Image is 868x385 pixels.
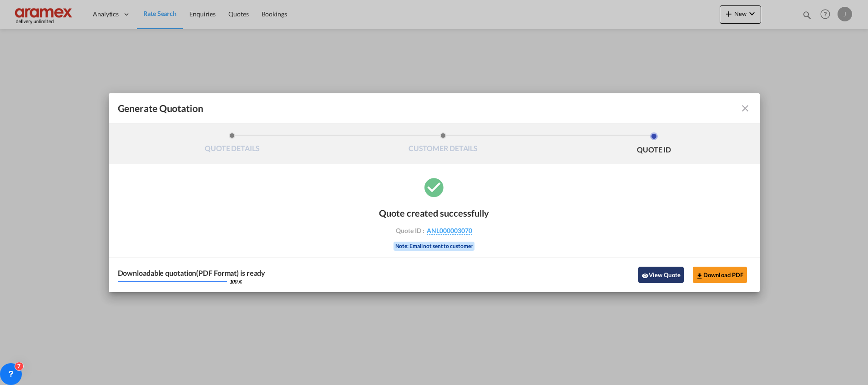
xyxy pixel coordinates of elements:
[696,272,703,279] md-icon: icon-download
[381,227,487,235] div: Quote ID :
[127,132,338,157] li: QUOTE DETAILS
[109,93,760,292] md-dialog: Generate QuotationQUOTE ...
[638,267,684,283] button: icon-eyeView Quote
[394,242,475,251] div: Note: Email not sent to customer
[549,132,760,157] li: QUOTE ID
[118,269,266,277] div: Downloadable quotation(PDF Format) is ready
[427,227,472,235] span: ANL000003070
[379,208,489,218] div: Quote created successfully
[423,176,445,198] md-icon: icon-checkbox-marked-circle
[641,272,649,279] md-icon: icon-eye
[338,132,549,157] li: CUSTOMER DETAILS
[118,102,203,114] span: Generate Quotation
[740,103,751,114] md-icon: icon-close fg-AAA8AD cursor m-0
[693,267,747,283] button: Download PDF
[229,279,242,284] div: 100 %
